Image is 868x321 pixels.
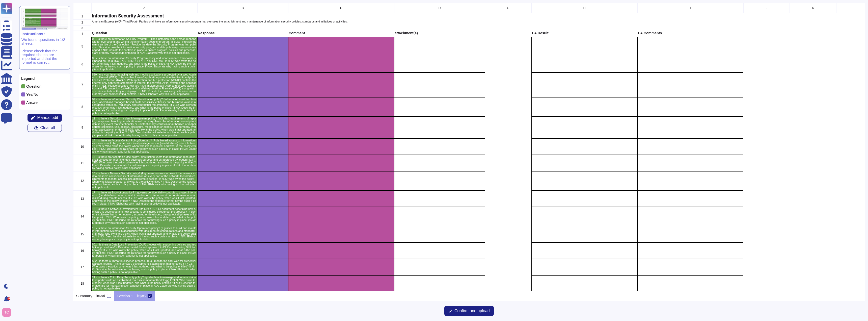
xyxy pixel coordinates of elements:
p: Response [198,31,288,35]
p: Yes/No [26,92,38,96]
p: We found questions in 1/2 sheets. Please check that the required sheets are imported and that the... [21,38,68,64]
span: K [812,7,814,10]
p: Information Security Assessment [92,14,484,18]
div: 1 [73,13,91,20]
button: Confirm and upload [444,306,494,316]
div: 11 [73,155,91,171]
div: 2 [73,20,91,25]
div: 15 [73,226,91,242]
button: Manual edit [28,114,62,122]
img: user [2,308,11,317]
div: 13 [73,190,91,207]
span: Clear all [40,126,55,130]
div: 16 [73,242,91,259]
div: 18 [73,275,91,292]
span: L [858,7,860,10]
p: 18 - Is there a Software Development Life Cycle (SDLC) document describing how software is develo... [92,208,197,224]
span: J [766,7,767,10]
span: A [143,7,145,10]
div: 3 [73,25,91,31]
p: 09 - Is there an Information Security Classification policy? (Information must be classified, lab... [92,98,197,115]
div: 10 [73,138,91,155]
div: 14 [73,207,91,226]
div: grid [73,3,865,291]
p: 17 - Is there an Encryption policy? It governs confidentiality controls to protect information (i... [92,191,197,205]
p: Legend [21,77,68,80]
button: Clear all [28,124,62,132]
p: EA Comments [638,31,743,35]
span: H [583,7,585,10]
p: attachment(s) [395,31,484,35]
span: C [340,7,342,10]
div: Import [137,294,146,297]
p: 15 - Is there an Acceptable Use policy? (Instructing users that Information resources shall be us... [92,156,197,169]
p: 16 - Is there a Network Security policy? (It governs controls to protect the network and to prese... [92,172,197,189]
p: Question [26,84,41,88]
div: 7 [73,72,91,97]
p: Section 1 [117,294,133,298]
p: 14 - Is there an Access Control Policy/Standard? (Role-based access to information resources shou... [92,139,197,153]
span: G [507,7,509,10]
button: user [1,307,15,318]
div: 17 [73,259,91,275]
p: Summary [76,294,92,298]
div: 9 [73,116,91,138]
p: 05 - Is there an information Security Program? (The Custodian is the person responsible for overs... [92,38,197,54]
div: 8 [73,97,91,116]
p: 502 - Is there a Threat Intelligence process? (e.g., monitoring dark web for credential leakage, ... [92,260,197,274]
div: 9+ [7,297,10,300]
div: 5 [73,37,91,56]
p: 21 - Is there a Third Party Security policy? (guides how to manage and assess risk of third parti... [92,276,197,290]
p: American Express (AXP) Third/Fourth Parties shall have an information security program that overs... [92,20,484,23]
span: B [242,7,244,10]
p: 501 - Is there a Data Loss Prevention (DLP) process with supporting policies and technical proced... [92,243,197,257]
p: Answer [26,101,39,104]
p: 11 - Is there a Security Incident Management policy? (includes requirements of reporting, respons... [92,117,197,137]
p: 06 - Is there an Information Security Program policy and what standard framework is it based on? ... [92,57,197,71]
p: 520 - Are your Internet facing web and mobile applications protected by a Web Application Firewal... [92,73,197,95]
img: instruction [21,8,68,30]
p: Instructions : [21,32,68,36]
p: Question [92,31,197,35]
div: 12 [73,171,91,190]
span: Manual edit [37,116,58,120]
div: 6 [73,56,91,72]
span: D [438,7,441,10]
p: Comment [289,31,394,35]
div: 4 [73,31,91,37]
div: Import [96,294,105,297]
p: EA Result [532,31,637,35]
span: Confirm and upload [454,309,490,313]
p: 19 - Is there an Information Security Operations policy? (It guides to build and maintain informa... [92,227,197,241]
